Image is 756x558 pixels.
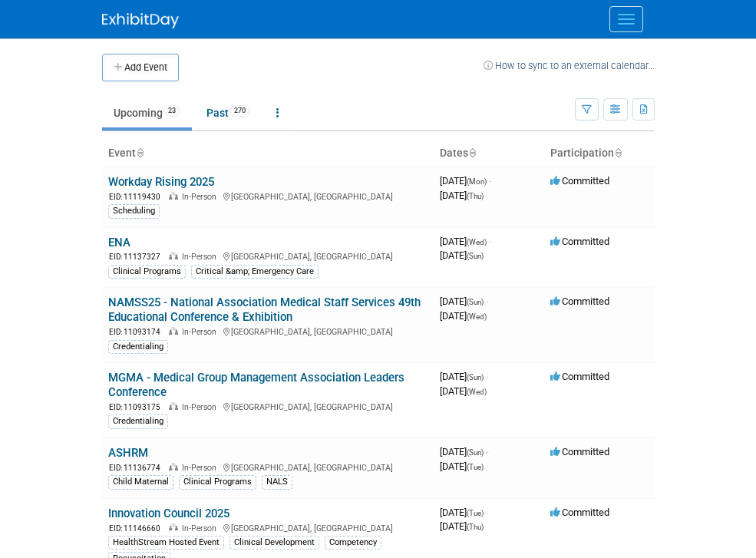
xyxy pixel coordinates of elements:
div: Competency [325,536,381,550]
span: (Wed) [467,312,487,321]
span: 270 [229,105,250,117]
div: Critical &amp; Emergency Care [191,265,319,279]
a: How to sync to an external calendar... [484,60,655,71]
span: Committed [550,446,609,457]
span: - [486,446,488,457]
span: Committed [550,296,609,307]
span: [DATE] [440,461,484,472]
span: In-Person [182,463,221,473]
span: Committed [550,371,609,382]
span: - [486,371,488,382]
img: In-Person Event [169,327,178,335]
div: NALS [262,475,292,489]
a: ASHRM [108,446,148,460]
div: HealthStream Hosted Event [108,536,224,550]
span: [DATE] [440,446,488,457]
span: EID: 11137327 [109,253,167,261]
a: Upcoming23 [102,98,192,127]
span: [DATE] [440,296,488,307]
div: [GEOGRAPHIC_DATA], [GEOGRAPHIC_DATA] [108,190,428,203]
div: Clinical Programs [108,265,186,279]
div: Credentialing [108,414,168,428]
img: In-Person Event [169,192,178,200]
span: EID: 11146660 [109,524,167,533]
span: In-Person [182,192,221,202]
span: [DATE] [440,385,487,397]
button: Menu [609,6,643,32]
span: [DATE] [440,190,484,201]
span: - [489,175,491,187]
span: EID: 11093175 [109,403,167,411]
span: [DATE] [440,371,488,382]
a: Past270 [195,98,262,127]
div: [GEOGRAPHIC_DATA], [GEOGRAPHIC_DATA] [108,249,428,262]
img: In-Person Event [169,463,178,471]
img: ExhibitDay [102,13,179,28]
th: Event [102,140,434,167]
img: In-Person Event [169,252,178,259]
span: [DATE] [440,520,484,532]
span: [DATE] [440,507,488,518]
span: EID: 11093174 [109,328,167,336]
a: Sort by Event Name [136,147,144,159]
img: In-Person Event [169,402,178,410]
span: (Sun) [467,373,484,381]
span: In-Person [182,523,221,533]
span: Committed [550,236,609,247]
span: (Wed) [467,388,487,396]
span: - [489,236,491,247]
div: [GEOGRAPHIC_DATA], [GEOGRAPHIC_DATA] [108,521,428,534]
span: (Sun) [467,448,484,457]
div: Child Maternal [108,475,173,489]
span: In-Person [182,402,221,412]
a: NAMSS25 - National Association Medical Staff Services 49th Educational Conference & Exhibition [108,296,421,324]
a: ENA [108,236,130,249]
span: - [486,296,488,307]
a: Workday Rising 2025 [108,175,214,189]
img: In-Person Event [169,523,178,531]
span: In-Person [182,327,221,337]
div: Clinical Development [229,536,319,550]
span: (Tue) [467,463,484,471]
span: (Mon) [467,177,487,186]
span: EID: 11136774 [109,464,167,472]
span: (Sun) [467,252,484,260]
div: [GEOGRAPHIC_DATA], [GEOGRAPHIC_DATA] [108,325,428,338]
span: Committed [550,175,609,187]
a: Sort by Participation Type [614,147,622,159]
span: (Sun) [467,298,484,306]
div: Scheduling [108,204,160,218]
span: Committed [550,507,609,518]
a: Sort by Start Date [468,147,476,159]
span: 23 [163,105,180,117]
span: (Thu) [467,192,484,200]
a: Innovation Council 2025 [108,507,229,520]
span: - [486,507,488,518]
span: [DATE] [440,175,491,187]
button: Add Event [102,54,179,81]
span: [DATE] [440,249,484,261]
span: [DATE] [440,236,491,247]
a: MGMA - Medical Group Management Association Leaders Conference [108,371,404,399]
span: In-Person [182,252,221,262]
div: [GEOGRAPHIC_DATA], [GEOGRAPHIC_DATA] [108,461,428,474]
th: Dates [434,140,544,167]
span: (Thu) [467,523,484,531]
span: EID: 11119430 [109,193,167,201]
div: [GEOGRAPHIC_DATA], [GEOGRAPHIC_DATA] [108,400,428,413]
div: Credentialing [108,340,168,354]
th: Participation [544,140,655,167]
span: (Wed) [467,238,487,246]
span: [DATE] [440,310,487,322]
div: Clinical Programs [179,475,256,489]
span: (Tue) [467,509,484,517]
